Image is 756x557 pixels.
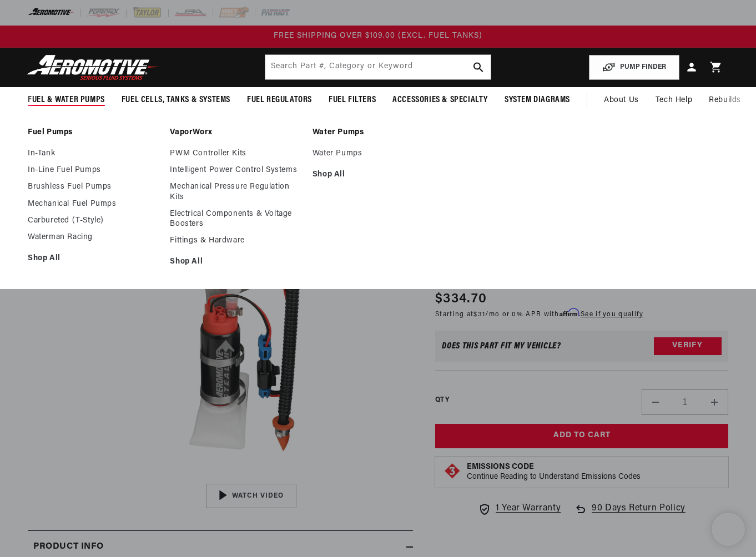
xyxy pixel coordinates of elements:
a: About Us [596,87,647,114]
a: Shop All [28,254,159,264]
a: Shop All [170,257,301,267]
a: In-Line Fuel Pumps [28,165,159,175]
a: Waterman Racing [28,232,159,242]
span: 90 Days Return Policy [592,502,686,527]
img: Aeromotive [24,54,163,80]
a: See if you qualify - Learn more about Affirm Financing (opens in modal) [581,311,643,318]
a: 1 Year Warranty [478,502,561,516]
label: QTY [435,396,449,405]
a: 90 Days Return Policy [574,502,686,527]
span: Accessories & Specialty [392,94,488,106]
span: 1 Year Warranty [496,502,561,516]
p: Starting at /mo or 0% APR with . [435,309,643,320]
strong: Emissions Code [467,463,534,471]
a: Brushless Fuel Pumps [28,182,159,192]
button: Emissions CodeContinue Reading to Understand Emissions Codes [467,462,641,482]
a: In-Tank [28,149,159,159]
summary: System Diagrams [496,87,578,113]
a: Electrical Components & Voltage Boosters [170,209,301,229]
media-gallery: Gallery Viewer [28,154,413,508]
summary: Fuel Filters [320,87,384,113]
button: PUMP FINDER [589,55,679,80]
summary: Rebuilds [700,87,749,114]
h2: Product Info [33,540,103,554]
button: search button [466,55,491,79]
summary: Fuel Cells, Tanks & Systems [113,87,239,113]
div: Does This part fit My vehicle? [442,342,561,351]
input: Search by Part Number, Category or Keyword [265,55,490,79]
summary: Fuel & Water Pumps [19,87,113,113]
a: Mechanical Pressure Regulation Kits [170,182,301,202]
span: Tech Help [656,94,692,107]
button: Add to Cart [435,424,728,449]
a: Water Pumps [313,128,443,138]
span: Fuel Cells, Tanks & Systems [122,94,230,106]
span: Rebuilds [709,94,741,107]
a: Intelligent Power Control Systems [170,165,301,175]
span: FREE SHIPPING OVER $109.00 (EXCL. FUEL TANKS) [274,32,482,40]
button: Verify [654,337,722,355]
a: PWM Controller Kits [170,149,301,159]
span: System Diagrams [505,94,570,106]
img: Emissions code [443,462,461,480]
a: VaporWorx [170,128,301,138]
p: Continue Reading to Understand Emissions Codes [467,472,641,482]
summary: Fuel Regulators [239,87,320,113]
a: Fittings & Hardware [170,236,301,246]
span: $334.70 [435,289,487,309]
span: Fuel & Water Pumps [28,94,105,106]
a: Shop All [313,170,443,180]
summary: Tech Help [647,87,700,114]
a: Water Pumps [313,149,443,159]
a: Carbureted (T-Style) [28,216,159,226]
span: About Us [604,96,639,104]
span: Fuel Regulators [247,94,312,106]
span: $31 [473,311,485,318]
span: Affirm [560,308,579,317]
summary: Accessories & Specialty [384,87,496,113]
span: Fuel Filters [329,94,376,106]
a: Mechanical Fuel Pumps [28,199,159,209]
a: Fuel Pumps [28,128,159,138]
